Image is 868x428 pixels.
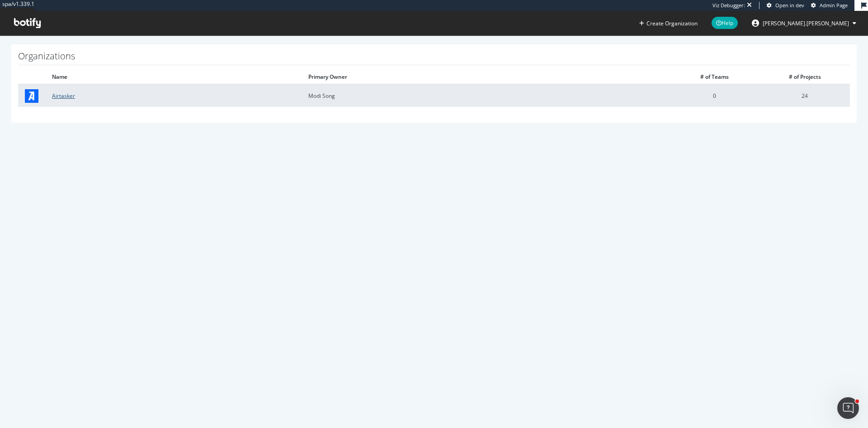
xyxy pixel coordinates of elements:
[763,19,849,27] span: lou.aldrin
[712,17,738,29] span: Help
[302,70,669,84] th: Primary Owner
[820,2,848,9] span: Admin Page
[712,2,745,9] div: Viz Debugger:
[775,2,804,9] span: Open in dev
[837,397,859,419] iframe: Intercom live chat
[767,2,804,9] a: Open in dev
[45,70,302,84] th: Name
[25,89,38,103] img: Airtasker
[18,51,850,65] h1: Organizations
[759,70,850,84] th: # of Projects
[669,84,759,107] td: 0
[745,16,863,30] button: [PERSON_NAME].[PERSON_NAME]
[639,19,698,28] button: Create Organization
[52,92,75,100] a: Airtasker
[302,84,669,107] td: Modi Song
[811,2,848,9] a: Admin Page
[759,84,850,107] td: 24
[669,70,759,84] th: # of Teams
